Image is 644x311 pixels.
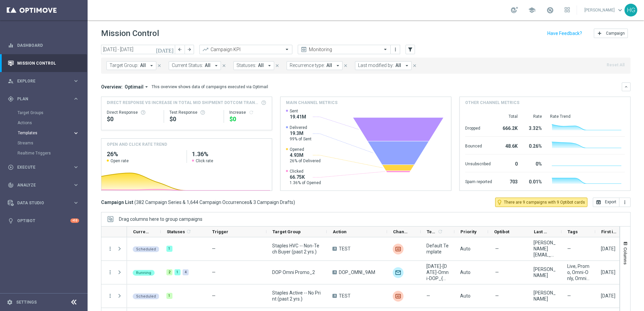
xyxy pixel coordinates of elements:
[18,138,87,148] div: Streams
[7,61,79,66] button: Mission Control
[460,270,471,275] span: Auto
[412,63,417,68] i: close
[18,118,87,128] div: Actions
[136,294,156,299] span: Scheduled
[293,199,295,205] span: )
[496,199,503,205] i: lightbulb_outline
[178,47,182,52] i: arrow_back
[18,131,66,135] span: Templates
[107,269,113,275] i: more_vert
[534,266,556,278] div: Rebecca Gagnon
[185,45,194,54] button: arrow_forward
[7,43,79,48] div: equalizer Dashboard
[174,269,181,275] div: 1
[107,141,167,147] h4: OPEN AND CLICK RATE TREND
[393,229,409,234] span: Channel
[526,176,542,186] div: 0.01%
[500,140,518,151] div: 48.6K
[213,63,219,69] i: arrow_drop_down
[18,150,70,156] a: Realtime Triggers
[18,131,73,135] div: Templates
[526,140,542,151] div: 0.26%
[290,114,306,120] span: 19.41M
[465,100,519,106] h4: Other channel metrics
[290,147,321,152] span: Opened
[107,246,113,252] i: more_vert
[133,246,159,252] colored-tag: Scheduled
[136,247,156,251] span: Scheduled
[460,229,477,234] span: Priority
[169,110,218,115] div: Test Response
[495,198,587,207] button: lightbulb_outline There are 9 campaigns with 9 Optibot cards
[437,228,443,235] span: Calculate column
[18,110,70,115] a: Target Groups
[212,293,216,299] span: —
[495,269,499,275] span: —
[596,200,601,205] i: open_in_browser
[169,115,218,123] div: $0
[8,182,73,188] div: Analyze
[172,63,203,68] span: Current Status:
[8,200,73,206] div: Data Studio
[393,244,404,254] img: Liveramp
[107,115,158,123] div: $0
[8,218,14,224] i: lightbulb
[290,63,325,68] span: Recurrence type:
[107,100,259,106] span: Direct Response VS Increase In Total Mid Shipment Dotcom Transaction Amount
[500,122,518,133] div: 666.2K
[101,237,127,261] div: Press SPACE to select this row.
[133,229,149,234] span: Current Status
[101,45,175,54] input: Select date range
[290,169,321,174] span: Clicked
[236,63,256,68] span: Statuses:
[395,63,401,68] span: All
[185,228,191,235] span: Calculate column
[526,114,542,119] div: Rate
[290,152,321,158] span: 4.93M
[406,45,415,54] button: filter_alt
[290,174,321,180] span: 66.75K
[18,140,70,146] a: Streams
[504,199,585,205] span: There are 9 campaigns with 9 Optibot cards
[343,63,348,68] i: close
[7,96,79,102] button: gps_fixed Plan keyboard_arrow_right
[601,246,615,252] div: 23 Sep 2025, Tuesday
[133,269,155,276] colored-tag: Running
[18,130,79,136] div: Templates keyboard_arrow_right
[534,229,550,234] span: Last Modified By
[8,78,73,84] div: Explore
[355,61,412,70] button: Last modified by: All arrow_drop_down
[249,200,252,205] span: &
[567,246,571,252] span: —
[155,45,175,55] button: [DATE]
[333,229,347,234] span: Action
[136,199,249,205] span: 382 Campaign Series & 1,644 Campaign Occurrences
[101,29,159,38] h1: Mission Control
[18,148,87,158] div: Realtime Triggers
[229,110,266,115] div: Increase
[460,246,471,251] span: Auto
[17,212,70,230] a: Optibot
[393,291,404,302] img: Liveramp
[623,247,628,265] span: Columns
[167,229,185,234] span: Statuses
[339,269,375,275] span: DOP_OMNI_9AM
[298,45,391,54] ng-select: Monitoring
[8,182,14,188] i: track_changes
[622,82,631,91] button: keyboard_arrow_down
[17,165,73,169] span: Execute
[393,267,404,278] img: Optimail
[186,229,191,234] i: refresh
[17,36,79,54] a: Dashboard
[101,284,127,308] div: Press SPACE to select this row.
[465,176,492,186] div: Spam reported
[407,46,413,53] i: filter_alt
[8,36,79,54] div: Dashboard
[287,61,343,70] button: Recurrence type: All arrow_drop_down
[601,269,615,275] div: 22 Sep 2025, Monday
[300,46,307,53] i: preview
[73,164,79,170] i: keyboard_arrow_right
